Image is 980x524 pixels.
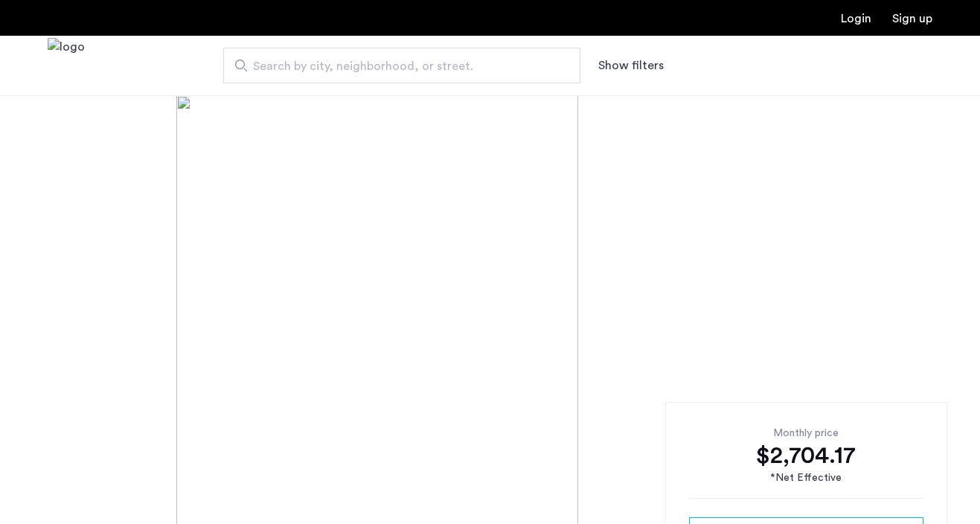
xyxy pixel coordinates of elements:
input: Apartment Search [223,48,580,83]
a: Login [841,13,871,25]
span: Search by city, neighborhood, or street. [253,57,539,75]
div: Monthly price [689,426,923,441]
div: *Net Effective [689,470,923,486]
div: $2,704.17 [689,441,923,470]
button: Show or hide filters [598,57,664,74]
img: logo [48,38,85,94]
a: Registration [892,13,932,25]
a: Cazamio Logo [48,38,85,94]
